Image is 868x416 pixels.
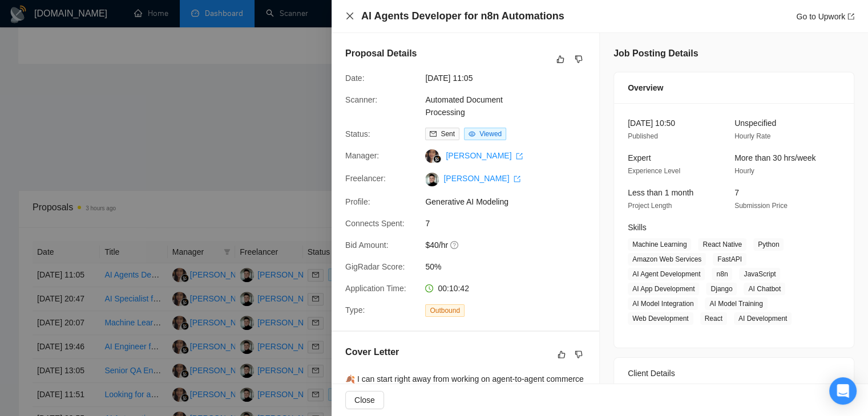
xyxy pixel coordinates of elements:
span: Bid Amount: [345,240,389,250]
span: Hourly Rate [734,132,770,140]
span: Freelancer: [345,174,386,183]
span: export [516,153,523,160]
span: Outbound [425,304,465,317]
span: Less than 1 month [628,188,693,197]
button: like [555,348,568,361]
img: c1h3_ABWfiZ8vSSYqO92aZhenu0wkEgYXoMpnFHMNc9Tj5AhixlC0nlfvG6Vgja2xj [425,173,439,186]
span: More than 30 hrs/week [734,153,815,162]
span: Python [753,238,784,251]
h4: AI Agents Developer for n8n Automations [361,9,564,23]
a: [PERSON_NAME] export [446,151,523,160]
span: Scanner: [345,95,377,104]
span: dislike [575,350,583,359]
span: like [556,55,564,64]
span: Status: [345,129,370,138]
span: mail [430,130,437,137]
span: Type: [345,305,365,315]
span: Connects Spent: [345,219,405,228]
span: Viewed [479,130,502,138]
span: React Native [698,238,746,251]
span: Close [354,394,375,406]
button: like [554,52,567,66]
span: AI Chatbot [744,283,785,295]
span: Submission Price [734,202,788,210]
span: eye [469,130,475,137]
span: 00:10:42 [438,284,469,293]
span: export [514,176,520,182]
div: Open Intercom Messenger [829,377,857,405]
span: FastAPI [713,253,746,266]
span: like [558,350,566,359]
span: JavaScript [739,268,780,280]
button: dislike [572,348,586,361]
span: React [700,312,727,325]
span: Profile: [345,197,370,206]
span: Date: [345,74,364,83]
span: Unspecified [734,119,776,128]
button: Close [345,391,384,409]
span: 7 [734,188,739,197]
span: AI Model Integration [628,297,698,310]
span: Generative AI Modeling [425,195,596,208]
span: Django [706,283,737,295]
a: [PERSON_NAME] export [443,174,520,183]
span: dislike [575,55,583,64]
span: [DATE] 10:50 [628,119,675,128]
span: Application Time: [345,284,406,293]
span: GigRadar Score: [345,262,405,271]
span: Expert [628,153,651,162]
span: 7 [425,217,596,230]
span: $40/hr [425,239,596,251]
span: Machine Learning [628,238,691,251]
span: Amazon Web Services [628,253,706,266]
span: n8n [712,268,732,280]
h5: Job Posting Details [613,47,698,60]
a: Go to Upworkexport [796,12,854,21]
span: export [847,13,854,20]
span: Web Development [628,312,693,325]
span: AI Development [734,312,792,325]
span: Experience Level [628,167,680,175]
span: Sent [441,130,455,138]
h5: Cover Letter [345,345,399,359]
button: dislike [572,52,586,66]
span: AI Model Training [705,297,767,310]
span: Overview [628,81,663,94]
span: Project Length [628,202,672,210]
span: 50% [425,260,596,273]
span: Hourly [734,167,754,175]
a: Automated Document Processing [425,95,502,117]
span: question-circle [450,240,459,250]
span: AI Agent Development [628,268,705,280]
span: AI App Development [628,283,699,295]
div: Client Details [628,358,840,389]
span: Manager: [345,151,379,160]
h5: Proposal Details [345,47,417,60]
button: Close [345,11,354,21]
img: gigradar-bm.png [433,155,441,163]
span: clock-circle [425,284,433,292]
span: close [345,11,354,21]
span: Skills [628,223,647,232]
span: Published [628,132,658,140]
span: [DATE] 11:05 [425,72,596,84]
